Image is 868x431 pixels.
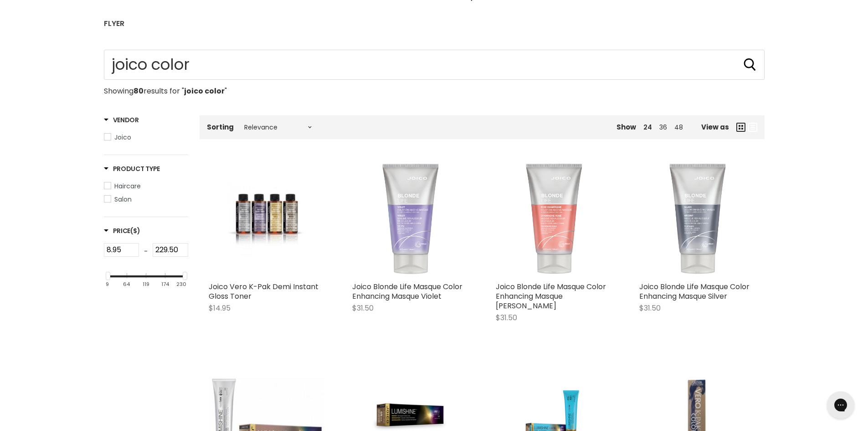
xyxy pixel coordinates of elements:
span: $14.95 [209,303,231,313]
iframe: Gorgias live chat messenger [822,388,859,422]
span: $31.50 [352,303,374,313]
div: 119 [143,281,149,287]
a: Joico Blonde Life Masque Color Enhancing Masque Silver [639,281,750,301]
a: Joico Vero K-Pak Demi Instant Gloss Toner [209,281,318,301]
div: 230 [176,281,186,287]
a: Joico Blonde Life Masque Color Enhancing Masque [PERSON_NAME] [496,281,606,311]
span: ($) [130,226,140,235]
span: Price [104,226,140,235]
span: $31.50 [496,312,517,323]
div: 9 [106,281,109,287]
input: Min Price [104,243,139,257]
h3: Price($) [104,226,140,235]
div: 64 [123,281,130,287]
input: Max Price [153,243,188,257]
div: - [139,243,153,260]
span: $31.50 [639,303,661,313]
div: 174 [161,281,169,287]
a: Joico Blonde Life Masque Color Enhancing Masque Violet [352,281,462,301]
a: Flyer [97,14,131,33]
